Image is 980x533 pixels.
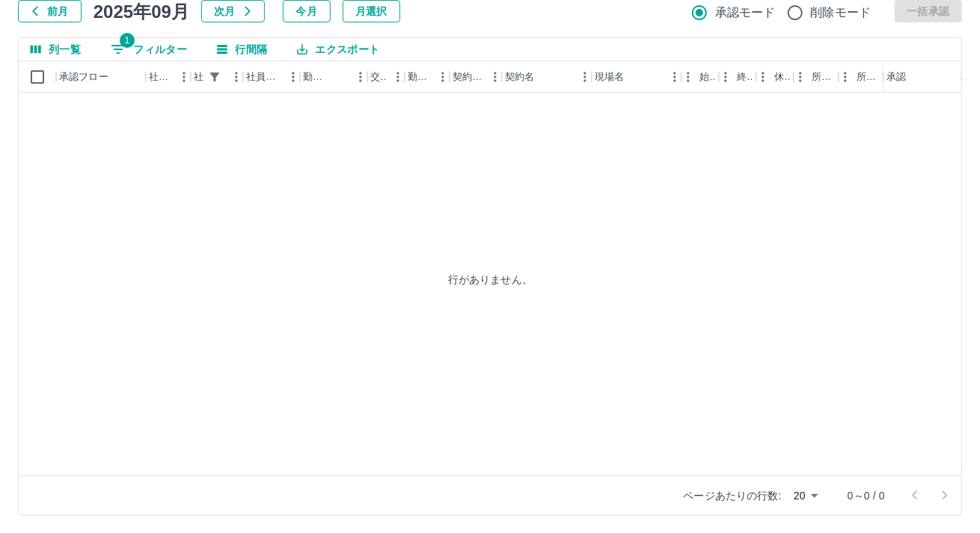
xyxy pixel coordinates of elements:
div: 休憩 [774,61,791,93]
div: 勤務区分 [408,61,432,93]
div: 契約名 [505,61,534,93]
div: 社員番号 [149,61,173,93]
button: メニュー [349,66,372,88]
div: 勤務日 [300,61,367,93]
div: 承認フロー [56,61,146,93]
button: メニュー [664,66,686,88]
span: 削除モード [811,4,872,22]
div: 所定終業 [839,61,883,93]
button: メニュー [432,66,454,88]
p: 0～0 / 0 [848,488,885,503]
button: メニュー [225,66,248,88]
div: 契約コード [450,61,502,93]
div: 終業 [719,61,756,93]
button: 列選択 [19,38,93,61]
div: 社員区分 [246,61,282,93]
button: フィルター表示 [204,67,225,87]
button: 行間隔 [205,38,279,61]
div: 休憩 [756,61,794,93]
div: 現場名 [595,61,624,93]
div: 社員名 [191,61,243,93]
div: 承認フロー [59,61,108,93]
div: 契約名 [502,61,592,93]
p: ページあたりの行数: [684,488,782,503]
div: 契約コード [453,61,484,93]
button: メニュー [574,66,596,88]
div: 承認 [883,61,961,93]
div: 始業 [682,61,719,93]
div: 勤務日 [303,61,328,93]
div: 社員区分 [243,61,300,93]
button: エクスポート [285,38,391,61]
div: 交通費 [367,61,405,93]
button: メニュー [173,66,195,88]
button: フィルター表示 [99,38,199,61]
div: 1件のフィルターを適用中 [204,67,225,87]
button: メニュー [484,66,506,88]
div: 行がありません。 [19,93,962,465]
span: 1 [120,33,135,48]
button: ソート [328,67,349,87]
div: 現場名 [592,61,682,93]
div: 20 [788,485,824,507]
div: 終業 [737,61,753,93]
div: 始業 [699,61,716,93]
div: 承認 [886,61,906,93]
div: 所定終業 [857,61,881,93]
div: 交通費 [370,61,387,93]
button: メニュー [282,66,304,88]
button: メニュー [387,66,409,88]
div: 所定開始 [812,61,836,93]
div: 所定開始 [794,61,839,93]
div: 勤務区分 [405,61,450,93]
span: 承認モード [715,4,776,22]
div: 社員番号 [146,61,191,93]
